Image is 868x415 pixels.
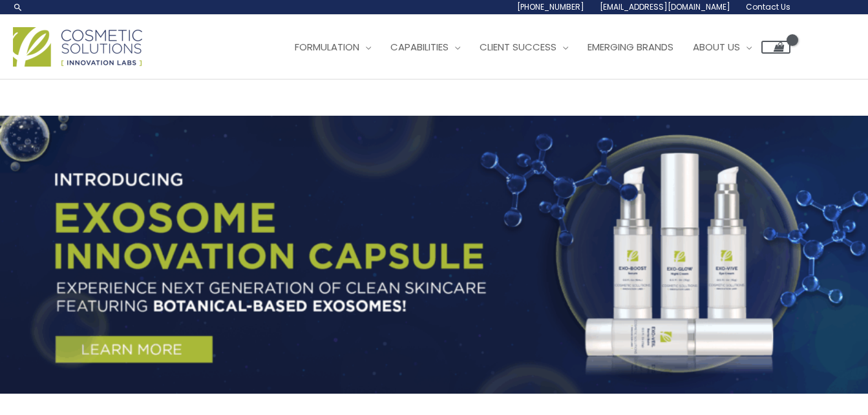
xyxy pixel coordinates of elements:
span: Contact Us [746,1,790,12]
span: Capabilities [390,40,449,54]
span: Emerging Brands [587,40,673,54]
span: About Us [693,40,740,54]
a: View Shopping Cart, empty [761,41,790,54]
a: Client Success [470,28,578,67]
nav: Site Navigation [275,28,790,67]
span: Formulation [295,40,359,54]
a: Formulation [285,28,381,67]
a: Search icon link [13,2,23,12]
img: Cosmetic Solutions Logo [13,27,142,67]
span: [EMAIL_ADDRESS][DOMAIN_NAME] [600,1,730,12]
span: [PHONE_NUMBER] [517,1,584,12]
a: Capabilities [381,28,470,67]
span: Client Success [480,40,556,54]
a: About Us [683,28,761,67]
a: Emerging Brands [578,28,683,67]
